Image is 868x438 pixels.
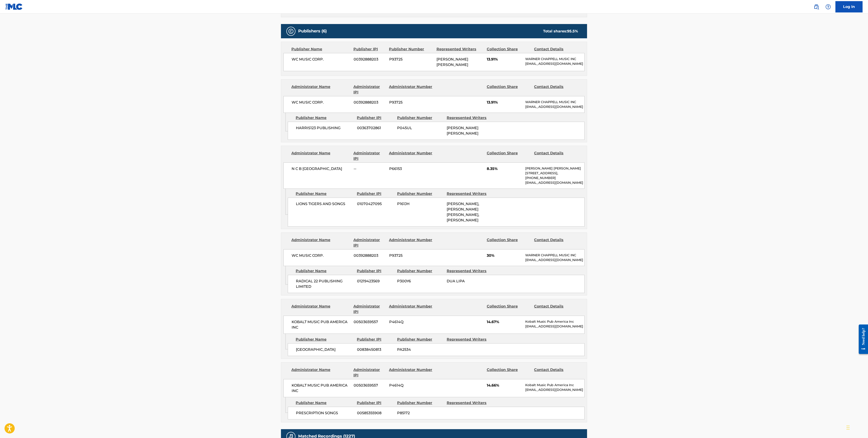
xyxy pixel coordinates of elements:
[292,319,350,330] span: KOBALT MUSIC PUB AMERICA INC
[389,367,433,378] div: Administrator Number
[288,29,294,34] img: Publishers
[389,383,433,388] span: P4614Q
[357,191,394,196] div: Publisher IPI
[534,46,578,52] div: Contact Details
[835,1,863,12] a: Log In
[447,400,493,406] div: Represented Writers
[525,166,584,171] p: [PERSON_NAME] [PERSON_NAME]
[534,84,578,95] div: Contact Details
[357,400,394,406] div: Publisher IPI
[845,416,868,438] iframe: Chat Widget
[525,253,584,258] p: WARNER CHAPPELL MUSIC INC
[357,410,394,416] span: 00585355908
[814,4,819,10] img: search
[353,150,386,161] div: Administrator IPI
[397,268,443,274] div: Publisher Number
[447,202,479,222] span: [PERSON_NAME], [PERSON_NAME] [PERSON_NAME], [PERSON_NAME]
[296,337,353,342] div: Publisher Name
[487,237,531,248] div: Collection Share
[357,125,394,131] span: 00363702861
[389,84,433,95] div: Administrator Number
[296,400,353,406] div: Publisher Name
[357,347,394,352] span: 00838450813
[292,383,350,394] span: KOBALT MUSIC PUB AMERICA INC
[487,319,522,325] span: 14.67%
[292,253,350,258] span: WC MUSIC CORP.
[447,115,493,121] div: Represented Writers
[534,304,578,315] div: Contact Details
[525,176,584,180] p: [PHONE_NUMBER]
[525,319,584,324] p: Kobalt Music Pub America Inc
[447,279,465,283] span: DUA LIPA
[291,367,350,378] div: Administrator Name
[447,126,478,136] span: [PERSON_NAME] [PERSON_NAME]
[354,319,386,325] span: 00503659557
[291,304,350,315] div: Administrator Name
[487,46,531,52] div: Collection Share
[353,46,386,52] div: Publisher IPI
[397,337,443,342] div: Publisher Number
[487,304,531,315] div: Collection Share
[292,100,350,105] span: WC MUSIC CORP.
[291,150,350,161] div: Administrator Name
[447,337,493,342] div: Represented Writers
[389,237,433,248] div: Administrator Number
[397,201,443,207] span: P161JH
[397,400,443,406] div: Publisher Number
[487,84,531,95] div: Collection Share
[291,46,350,52] div: Publisher Name
[487,383,522,388] span: 14.66%
[525,61,584,66] p: [EMAIL_ADDRESS][DOMAIN_NAME]
[487,150,531,161] div: Collection Share
[525,171,584,176] p: [STREET_ADDRESS],
[389,57,433,62] span: P93725
[447,191,493,196] div: Represented Writers
[357,268,394,274] div: Publisher IPI
[292,166,350,172] span: N C B [GEOGRAPHIC_DATA]
[389,46,433,52] div: Publisher Number
[812,2,821,11] a: Public Search
[353,237,386,248] div: Administrator IPI
[397,347,443,352] span: PA2534
[397,278,443,284] span: P300Y6
[525,180,584,185] p: [EMAIL_ADDRESS][DOMAIN_NAME]
[436,57,468,67] span: [PERSON_NAME] [PERSON_NAME]
[296,347,354,352] span: [GEOGRAPHIC_DATA]
[436,46,483,52] div: Represented Writers
[487,367,531,378] div: Collection Share
[353,84,386,95] div: Administrator IPI
[354,253,386,258] span: 00392888203
[357,115,394,121] div: Publisher IPI
[389,166,433,172] span: P66153
[389,253,433,258] span: P93725
[354,57,386,62] span: 00392888203
[296,115,353,121] div: Publisher Name
[5,3,23,10] img: MLC Logo
[525,57,584,61] p: WARNER CHAPPELL MUSIC INC
[543,29,578,34] div: Total shares:
[389,100,433,105] span: P93725
[354,166,386,172] span: --
[487,100,522,105] span: 13.91%
[291,84,350,95] div: Administrator Name
[353,304,386,315] div: Administrator IPI
[567,29,578,33] span: 95.5 %
[397,191,443,196] div: Publisher Number
[354,100,386,105] span: 00392888203
[855,321,868,358] iframe: Resource Center
[296,268,353,274] div: Publisher Name
[296,278,354,289] span: RADICAL 22 PUBLISHING LIMITED
[357,337,394,342] div: Publisher IPI
[354,383,386,388] span: 00503659557
[357,278,394,284] span: 01219423569
[291,237,350,248] div: Administrator Name
[397,125,443,131] span: P045UL
[534,150,578,161] div: Contact Details
[824,2,833,11] div: Help
[847,421,849,434] div: Drag
[525,258,584,262] p: [EMAIL_ADDRESS][DOMAIN_NAME]
[357,201,394,207] span: 01070427095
